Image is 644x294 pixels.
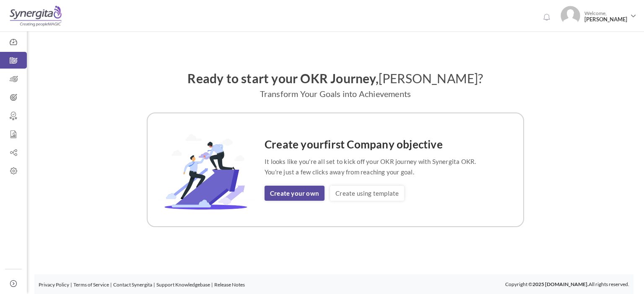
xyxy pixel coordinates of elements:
img: Photo [561,6,580,26]
li: | [211,281,213,289]
a: Release Notes [214,281,245,288]
li: | [70,281,72,289]
b: 2025 [DOMAIN_NAME]. [532,281,589,287]
a: Photo Welcome,[PERSON_NAME] [557,3,640,27]
a: Notifications [540,11,553,24]
p: Copyright © All rights reserved. [505,280,629,289]
span: [PERSON_NAME]? [379,72,483,85]
h4: Create your [265,138,476,151]
a: Privacy Policy [39,281,69,288]
li: | [153,281,155,289]
a: Create using template [330,186,404,201]
a: Create your own [265,186,325,201]
a: Contact Synergita [113,281,152,288]
a: Terms of Service [73,281,109,288]
p: Transform Your Goals into Achievements [37,89,634,98]
a: Support Knowledgebase [156,281,210,288]
span: [PERSON_NAME] [584,16,627,23]
li: | [110,281,112,289]
h2: Ready to start your OKR Journey, [37,72,634,85]
img: Logo [10,5,62,26]
img: OKR-Template-Image.svg [156,130,256,210]
p: It looks like you're all set to kick off your OKR journey with Synergita OKR. You're just a few c... [265,156,476,177]
span: first Company objective [324,138,443,151]
span: Welcome, [580,6,629,27]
